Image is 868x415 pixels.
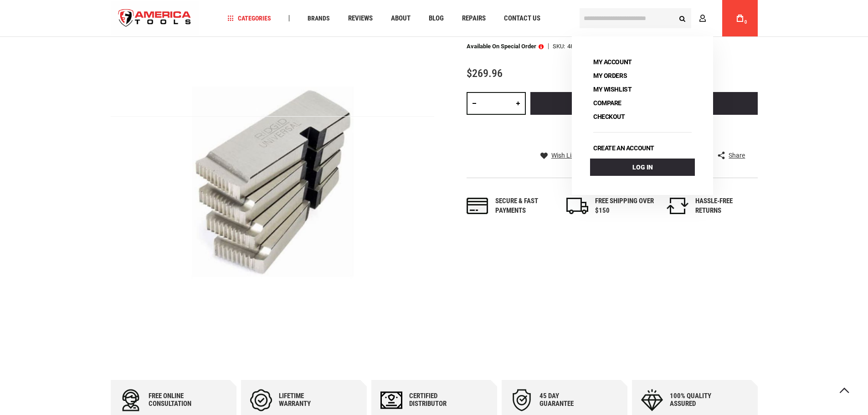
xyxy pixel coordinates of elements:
[409,392,464,408] div: Certified Distributor
[467,198,488,214] img: payments
[348,15,373,22] span: Reviews
[745,20,747,25] span: 0
[308,15,330,21] span: Brands
[111,1,199,36] a: store logo
[729,152,745,159] span: Share
[566,198,588,214] img: shipping
[344,12,377,25] a: Reviews
[458,12,490,25] a: Repairs
[695,196,755,216] div: HASSLE-FREE RETURNS
[429,15,444,22] span: Blog
[462,15,486,22] span: Repairs
[595,196,654,216] div: FREE SHIPPING OVER $150
[539,392,594,408] div: 45 day Guarantee
[530,92,758,115] button: Add to Cart
[504,15,540,22] span: Contact Us
[674,10,691,27] button: Search
[590,56,635,68] a: My Account
[590,159,695,176] a: Log In
[590,142,657,154] a: Create an account
[149,392,203,408] div: Free online consultation
[553,43,567,49] strong: SKU
[279,392,334,408] div: Lifetime warranty
[667,198,688,214] img: returns
[567,43,583,49] div: 48625
[590,69,630,82] a: My Orders
[590,110,628,123] a: Checkout
[500,12,544,25] a: Contact Us
[223,12,275,25] a: Categories
[111,1,199,36] img: America Tools
[670,392,724,408] div: 100% quality assured
[387,12,415,25] a: About
[425,12,448,25] a: Blog
[391,15,411,22] span: About
[467,67,503,80] span: $269.96
[111,20,434,343] img: RIDGID 48625 DIES, 500B 1/2 NC HS
[540,151,577,159] a: Wish List
[551,152,577,159] span: Wish List
[495,196,555,216] div: Secure & fast payments
[227,15,271,21] span: Categories
[303,12,334,25] a: Brands
[590,83,635,96] a: My Wishlist
[590,97,625,109] a: Compare
[467,43,544,50] p: Available on Special Order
